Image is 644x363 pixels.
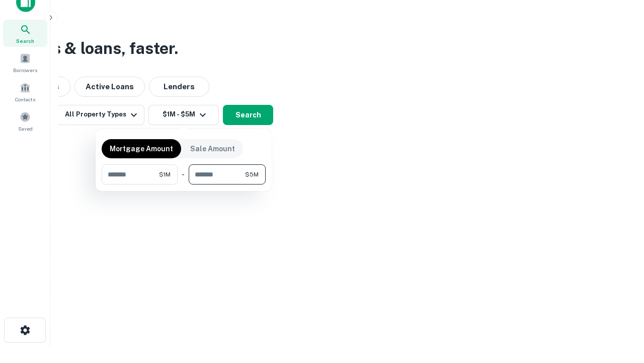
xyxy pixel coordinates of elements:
[594,282,644,331] iframe: Chat Widget
[182,164,185,185] div: -
[159,170,171,179] span: $1M
[245,170,259,179] span: $5M
[190,143,235,154] p: Sale Amount
[110,143,173,154] p: Mortgage Amount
